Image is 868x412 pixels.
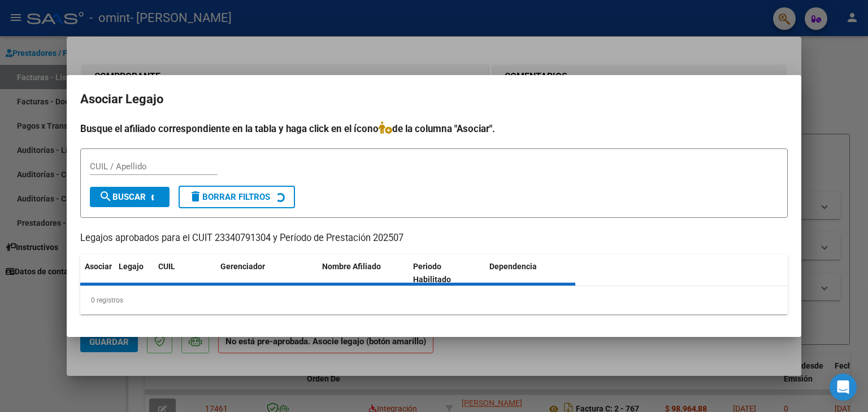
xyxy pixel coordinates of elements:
[119,262,144,271] span: Legajo
[80,231,788,246] p: Legajos aprobados para el CUIT 23340791304 y Período de Prestación 202507
[80,121,788,136] h4: Busque el afiliado correspondiente en la tabla y haga click en el ícono de la columna "Asociar".
[154,255,216,292] datatable-header-cell: CUIL
[80,89,788,110] h2: Asociar Legajo
[322,262,381,271] span: Nombre Afiliado
[80,286,788,314] div: 0 registros
[216,255,318,292] datatable-header-cell: Gerenciador
[409,255,485,292] datatable-header-cell: Periodo Habilitado
[189,192,270,202] span: Borrar Filtros
[489,262,537,271] span: Dependencia
[189,190,202,203] mat-icon: delete
[99,192,146,202] span: Buscar
[158,262,175,271] span: CUIL
[220,262,265,271] span: Gerenciador
[90,187,170,207] button: Buscar
[99,190,112,203] mat-icon: search
[318,255,409,292] datatable-header-cell: Nombre Afiliado
[85,262,112,271] span: Asociar
[80,255,114,292] datatable-header-cell: Asociar
[179,186,295,208] button: Borrar Filtros
[830,374,857,401] div: Open Intercom Messenger
[413,262,451,284] span: Periodo Habilitado
[114,255,154,292] datatable-header-cell: Legajo
[485,255,576,292] datatable-header-cell: Dependencia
